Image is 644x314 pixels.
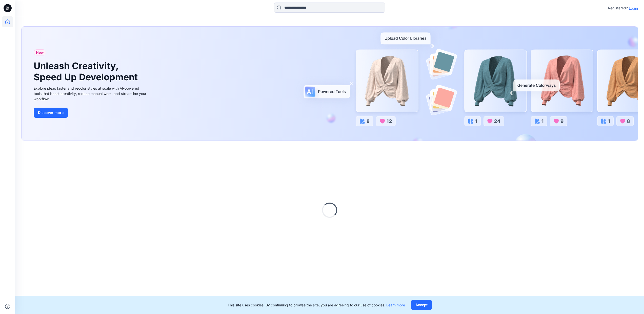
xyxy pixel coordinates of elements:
[411,300,432,310] button: Accept
[34,61,140,82] h1: Unleash Creativity, Speed Up Development
[36,49,44,55] span: New
[629,6,638,11] p: Login
[386,303,405,307] a: Learn more
[34,108,68,118] button: Discover more
[228,302,405,308] p: This site uses cookies. By continuing to browse the site, you are agreeing to our use of cookies.
[608,5,628,11] p: Registered?
[34,108,148,118] a: Discover more
[34,86,148,102] div: Explore ideas faster and recolor styles at scale with AI-powered tools that boost creativity, red...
